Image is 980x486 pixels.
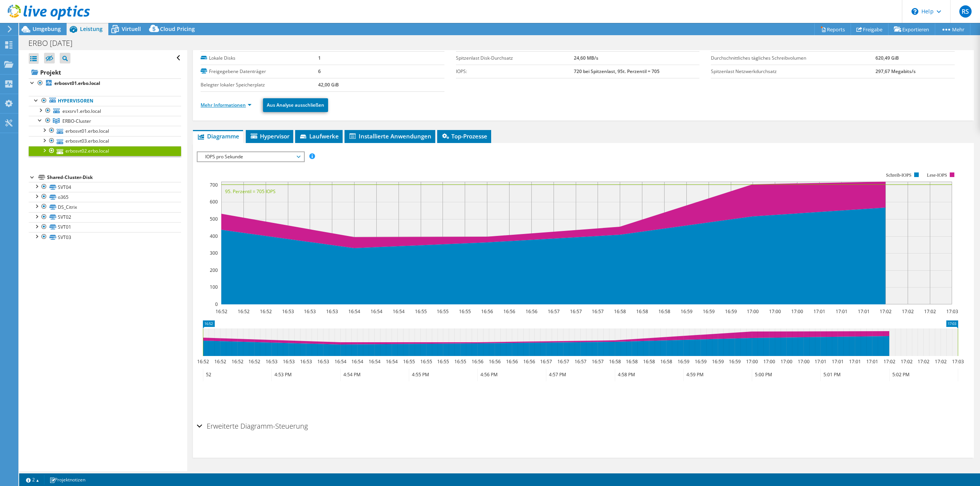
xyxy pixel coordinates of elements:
h1: ERBO [DATE] [25,39,84,47]
a: erbosvt03.erbo.local [29,136,181,146]
text: 16:52 [197,358,209,365]
label: Freigegebene Datenträger [201,68,318,75]
text: 17:02 [901,358,913,365]
text: 16:52 [238,308,250,315]
text: 16:58 [614,308,626,315]
b: 42,00 GiB [318,81,339,88]
b: 24,60 MB/s [574,55,598,61]
text: 16:58 [643,358,655,365]
text: 16:59 [703,308,715,315]
text: 17:00 [781,358,792,365]
span: esxsrv1.erbo.local [62,108,101,114]
span: Leistung [80,25,103,33]
a: SVT02 [29,212,181,222]
text: 16:55 [437,308,449,315]
text: 16:54 [369,358,381,365]
span: RS [959,5,972,18]
text: 16:52 [248,358,260,365]
text: 16:52 [216,308,227,315]
text: 16:59 [695,358,707,365]
text: 17:00 [747,308,759,315]
text: 300 [210,250,218,256]
text: 16:57 [592,308,604,315]
a: erbosvt02.erbo.local [29,146,181,156]
text: 16:59 [712,358,724,365]
a: erbosvt01.erbo.local [29,78,181,88]
text: 16:56 [506,358,518,365]
label: Spitzenlast Netzwerkdurchsatz [711,68,875,75]
span: Laufwerke [299,132,339,140]
b: 6 [318,68,321,75]
text: 16:55 [420,358,432,365]
text: 16:53 [282,308,294,315]
b: erbosvt01.erbo.local [54,80,100,86]
text: 16:53 [283,358,295,365]
a: ERBO-Cluster [29,116,181,126]
div: Shared-Cluster-Disk [47,173,181,182]
label: Spitzenlast Disk-Durchsatz [456,54,574,62]
text: 0 [215,301,218,307]
text: 16:52 [232,358,243,365]
span: IOPS pro Sekunde [201,152,300,161]
b: 297,67 Megabits/s [875,68,916,75]
text: 500 [210,216,218,222]
text: 16:56 [523,358,535,365]
a: Reports [814,23,851,35]
text: 17:03 [952,358,964,365]
label: IOPS: [456,68,574,75]
text: 16:56 [503,308,515,315]
text: 16:53 [317,358,329,365]
text: 16:55 [454,358,466,365]
a: o365 [29,192,181,202]
text: 17:00 [791,308,803,315]
span: Virtuell [122,25,141,33]
text: 16:59 [729,358,741,365]
text: 17:02 [935,358,947,365]
h2: Erweiterte Diagramm-Steuerung [197,418,308,434]
text: 16:57 [592,358,604,365]
text: 16:56 [481,308,493,315]
text: 17:01 [815,358,826,365]
a: SVT01 [29,222,181,232]
span: Cloud Pricing [160,25,195,33]
text: 16:58 [636,308,648,315]
text: 16:53 [304,308,316,315]
text: 16:59 [678,358,689,365]
text: 16:58 [658,308,670,315]
a: Mehr Informationen [201,102,252,108]
span: Hypervisor [250,132,289,140]
text: 16:59 [725,308,737,315]
text: 17:01 [858,308,870,315]
a: Exportieren [888,23,935,35]
text: 16:58 [626,358,638,365]
text: 17:02 [924,308,936,315]
text: 95. Perzentil = 705 IOPS [225,188,276,195]
text: 17:02 [884,358,895,365]
text: 17:02 [902,308,914,315]
span: Umgebung [33,25,61,33]
text: 100 [210,284,218,290]
text: 16:55 [459,308,471,315]
text: 16:54 [335,358,346,365]
b: 1 [318,55,321,61]
span: ERBO-Cluster [62,118,91,124]
a: DS_Citrix [29,202,181,212]
text: 16:53 [266,358,278,365]
text: 16:59 [681,308,693,315]
a: SVT04 [29,182,181,192]
text: 17:01 [866,358,878,365]
text: 16:58 [609,358,621,365]
text: 16:53 [300,358,312,365]
text: 16:56 [489,358,501,365]
text: 16:55 [403,358,415,365]
text: 16:57 [548,308,560,315]
text: 16:57 [575,358,586,365]
text: 17:01 [836,308,848,315]
text: 17:01 [849,358,861,365]
text: 17:02 [918,358,929,365]
text: 17:00 [769,308,781,315]
a: Freigabe [851,23,889,35]
a: Projektnotizen [44,475,91,484]
text: 200 [210,267,218,273]
text: 17:03 [946,308,958,315]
